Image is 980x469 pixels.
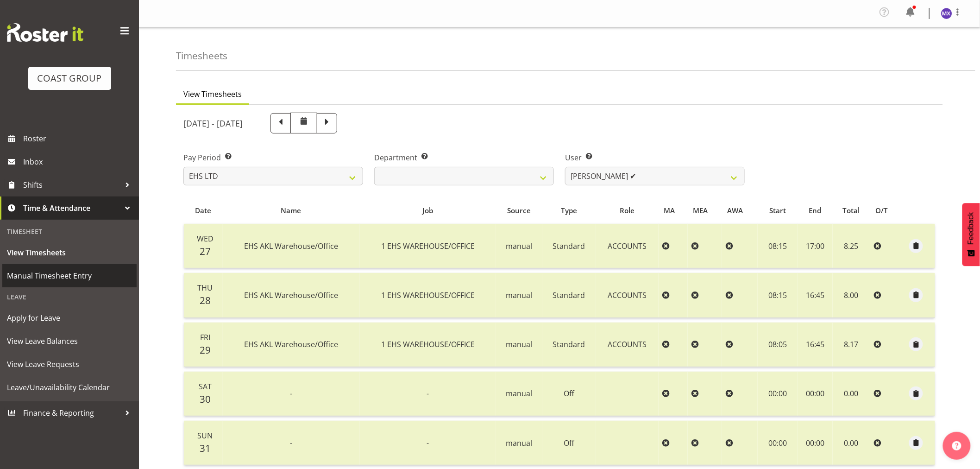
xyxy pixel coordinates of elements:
[176,51,227,61] h4: Timesheets
[2,353,137,376] a: View Leave Requests
[7,380,132,394] span: Leave/Unavailability Calendar
[7,357,132,371] span: View Leave Requests
[7,311,132,325] span: Apply for Leave
[183,89,242,100] span: View Timesheets
[952,441,961,450] img: help-xxl-2.png
[2,241,137,264] a: View Timesheets
[2,287,137,306] div: Leave
[23,178,120,192] span: Shifts
[23,132,134,146] span: Roster
[7,23,83,42] img: Rosterit website logo
[7,246,132,260] span: View Timesheets
[2,376,137,399] a: Leave/Unavailability Calendar
[23,155,134,169] span: Inbox
[967,212,975,245] span: Feedback
[941,8,952,19] img: michelle-xiang8229.jpg
[7,269,132,283] span: Manual Timesheet Entry
[2,306,137,330] a: Apply for Leave
[2,264,137,287] a: Manual Timesheet Entry
[7,334,132,348] span: View Leave Balances
[23,406,120,420] span: Finance & Reporting
[2,330,137,353] a: View Leave Balances
[23,201,120,215] span: Time & Attendance
[38,71,102,85] div: COAST GROUP
[2,222,137,241] div: Timesheet
[962,203,980,266] button: Feedback - Show survey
